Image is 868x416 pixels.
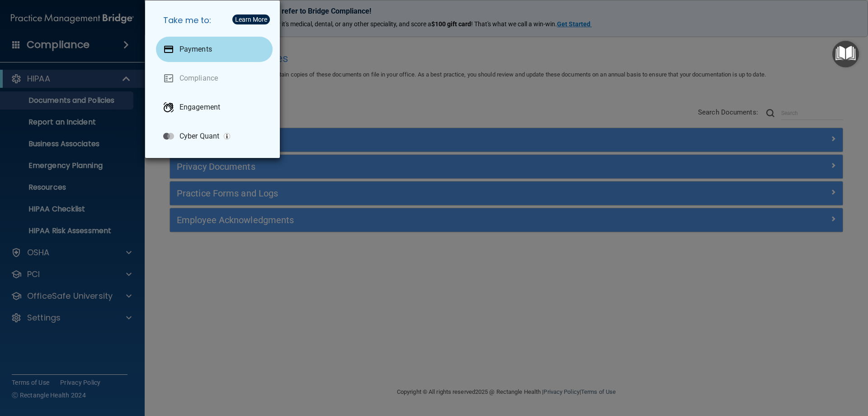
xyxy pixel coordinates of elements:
a: Compliance [156,66,273,91]
a: Engagement [156,95,273,120]
div: Learn More [235,16,267,23]
a: Payments [156,37,273,62]
button: Open Resource Center [832,41,859,67]
button: Learn More [232,14,270,24]
p: Cyber Quant [179,132,219,141]
p: Payments [179,45,212,54]
p: Engagement [179,103,220,112]
a: Cyber Quant [156,124,273,149]
h5: Take me to: [156,8,273,33]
